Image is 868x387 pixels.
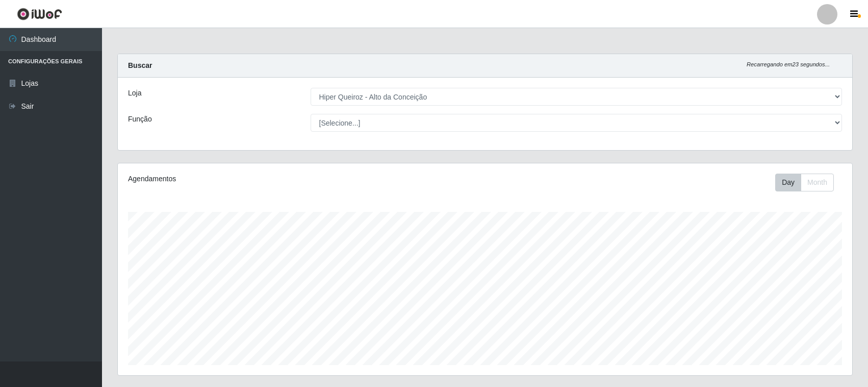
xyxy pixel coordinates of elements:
button: Month [801,174,834,191]
div: Agendamentos [128,174,417,184]
div: First group [775,174,834,191]
strong: Buscar [128,61,152,69]
label: Loja [128,88,141,99]
img: CoreUI Logo [17,8,62,20]
i: Recarregando em 23 segundos... [747,61,830,67]
div: Toolbar with button groups [775,174,842,191]
button: Day [775,174,801,191]
label: Função [128,114,152,125]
